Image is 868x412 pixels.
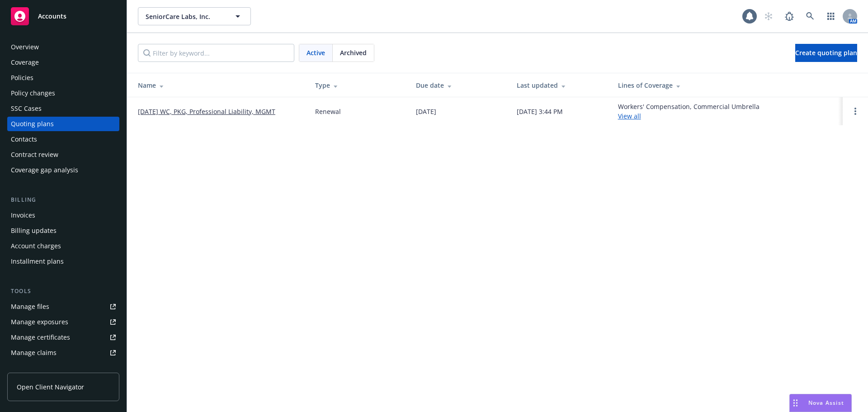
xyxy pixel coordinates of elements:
div: Coverage gap analysis [11,163,78,177]
span: Create quoting plan [795,48,857,57]
span: Active [307,48,325,57]
a: Switch app [822,7,840,25]
div: Drag to move [790,394,801,412]
a: Billing updates [7,223,119,238]
a: Quoting plans [7,117,119,131]
div: Workers' Compensation, Commercial Umbrella [618,102,759,121]
div: Account charges [11,239,61,253]
a: Manage files [7,299,119,314]
a: Manage certificates [7,330,119,345]
a: Overview [7,40,119,54]
a: Coverage [7,55,119,70]
span: Nova Assist [808,399,844,407]
a: Installment plans [7,254,119,269]
div: Lines of Coverage [618,81,835,90]
div: Billing [7,195,119,204]
a: Search [801,7,819,25]
a: Coverage gap analysis [7,163,119,177]
div: Manage files [11,299,49,314]
span: Archived [340,48,367,57]
div: Manage BORs [11,361,53,375]
div: Type [315,81,401,90]
a: [DATE] WC, PKG, Professional Liability, MGMT [138,107,275,116]
a: View all [618,112,641,120]
div: [DATE] 3:44 PM [517,107,563,116]
div: Contacts [11,132,37,147]
a: Manage BORs [7,361,119,375]
div: Invoices [11,208,35,223]
div: Name [138,81,301,90]
div: Manage exposures [11,315,68,329]
a: Invoices [7,208,119,223]
a: Policies [7,71,119,85]
div: Installment plans [11,254,64,269]
div: Coverage [11,55,39,70]
div: Due date [416,81,502,90]
div: Tools [7,287,119,296]
div: Policy changes [11,86,55,100]
div: Renewal [315,107,341,116]
div: SSC Cases [11,101,42,116]
div: Manage certificates [11,330,70,345]
span: Open Client Navigator [17,382,84,392]
div: Policies [11,71,33,85]
a: Policy changes [7,86,119,100]
div: Manage claims [11,346,57,360]
span: Accounts [38,13,66,20]
div: Last updated [517,81,603,90]
div: Contract review [11,147,58,162]
a: Accounts [7,4,119,29]
a: Contract review [7,147,119,162]
a: Account charges [7,239,119,253]
div: Quoting plans [11,117,54,131]
input: Filter by keyword... [138,44,294,62]
div: Billing updates [11,223,57,238]
div: Overview [11,40,39,54]
a: Manage claims [7,346,119,360]
a: Manage exposures [7,315,119,329]
span: SeniorCare Labs, Inc. [146,12,224,21]
button: Nova Assist [789,394,852,412]
a: Create quoting plan [795,44,857,62]
a: Start snowing [759,7,778,25]
div: [DATE] [416,107,436,116]
a: Contacts [7,132,119,147]
a: Open options [850,106,861,117]
button: SeniorCare Labs, Inc. [138,7,251,25]
a: Report a Bug [780,7,798,25]
a: SSC Cases [7,101,119,116]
